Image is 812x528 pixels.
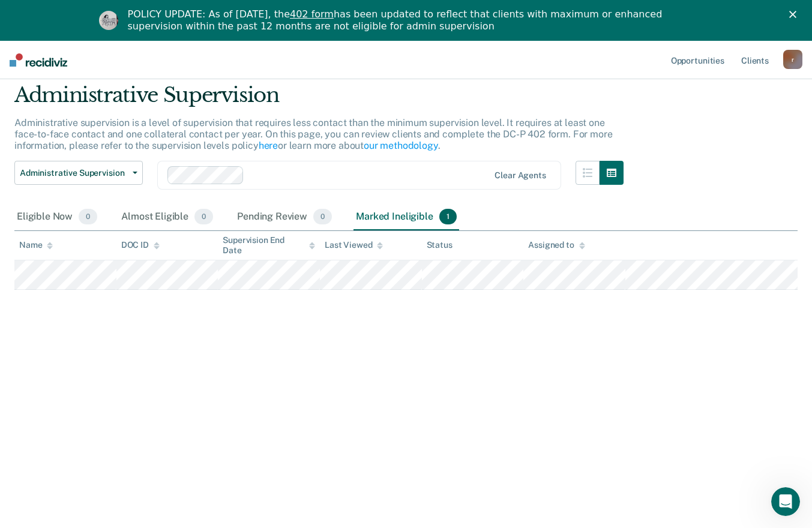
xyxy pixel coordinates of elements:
div: Almost Eligible0 [119,204,215,230]
div: Eligible Now0 [14,204,100,230]
div: Assigned to [528,240,585,250]
button: Administrative Supervision [14,161,143,185]
span: 0 [79,209,97,224]
a: here [259,140,278,151]
div: POLICY UPDATE: As of [DATE], the has been updated to reflect that clients with maximum or enhance... [128,8,694,32]
div: Name [19,240,53,250]
a: Clients [739,41,771,79]
div: Last Viewed [325,240,383,250]
div: Marked Ineligible1 [353,204,459,230]
button: r [783,50,802,69]
iframe: Intercom live chat [771,487,800,516]
div: Status [427,240,453,250]
a: Opportunities [669,41,727,79]
img: Profile image for Kim [99,11,118,30]
span: 0 [313,209,332,224]
span: 1 [439,209,457,224]
div: Supervision End Date [223,235,315,256]
span: 0 [194,209,213,224]
a: our methodology [364,140,438,151]
span: Administrative Supervision [20,168,128,178]
div: Administrative Supervision [14,83,624,117]
a: 402 form [290,8,334,20]
p: Administrative supervision is a level of supervision that requires less contact than the minimum ... [14,117,612,151]
div: DOC ID [121,240,160,250]
div: Close [789,11,801,18]
img: Recidiviz [10,53,67,67]
div: Pending Review0 [235,204,334,230]
div: Clear agents [495,170,546,181]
